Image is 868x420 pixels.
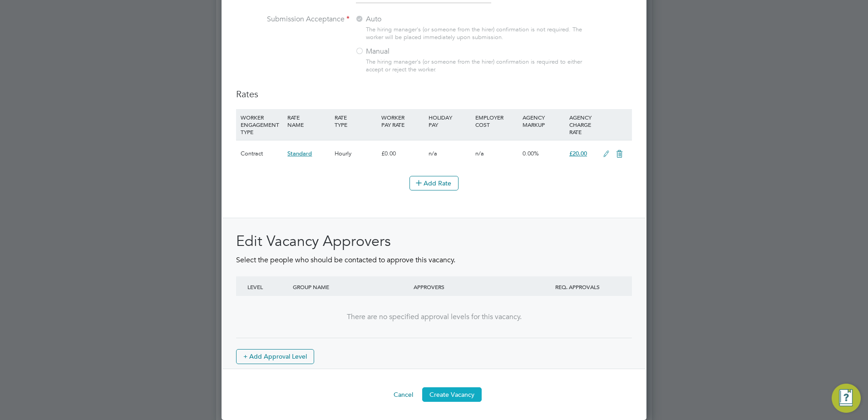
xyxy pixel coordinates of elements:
[409,176,459,190] button: Add Rate
[285,109,332,133] div: RATE NAME
[366,26,587,41] div: The hiring manager's (or someone from the hirer) confirmation is not required. The worker will be...
[475,150,484,157] span: n/a
[411,276,532,297] div: APPROVERS
[236,88,632,100] h3: Rates
[236,255,455,265] span: Select the people who should be contacted to approve this vacancy.
[238,109,285,140] div: WORKER ENGAGEMENT TYPE
[832,384,861,413] button: Engage Resource Center
[355,15,469,24] label: Auto
[245,312,623,322] div: There are no specified approval levels for this vacancy.
[355,47,469,56] label: Manual
[379,109,426,133] div: WORKER PAY RATE
[236,15,350,24] label: Submission Acceptance
[366,58,587,74] div: The hiring manager's (or someone from the hirer) confirmation is required to either accept or rej...
[245,276,291,297] div: LEVEL
[422,387,482,402] button: Create Vacancy
[523,150,539,157] span: 0.00%
[567,109,598,140] div: AGENCY CHARGE RATE
[532,276,623,297] div: REQ. APPROVALS
[426,109,473,133] div: HOLIDAY PAY
[332,140,379,167] div: Hourly
[379,140,426,167] div: £0.00
[238,140,285,167] div: Contract
[287,150,312,157] span: Standard
[520,109,567,133] div: AGENCY MARKUP
[473,109,520,133] div: EMPLOYER COST
[291,276,411,297] div: GROUP NAME
[236,232,632,251] h2: Edit Vacancy Approvers
[569,150,587,157] span: £20.00
[386,387,420,402] button: Cancel
[332,109,379,133] div: RATE TYPE
[429,150,437,157] span: n/a
[236,349,314,364] button: + Add Approval Level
